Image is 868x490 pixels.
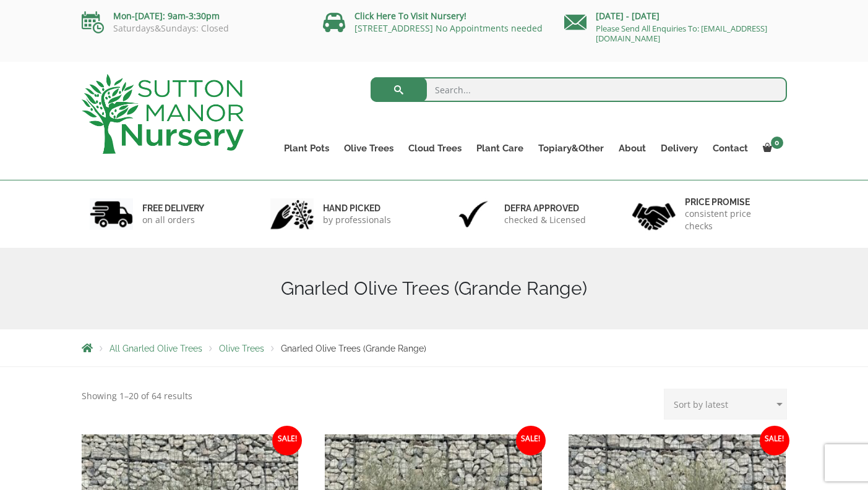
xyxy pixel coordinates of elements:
h6: Price promise [685,196,779,208]
a: Cloud Trees [401,140,469,157]
a: [STREET_ADDRESS] No Appointments needed [355,22,543,34]
h6: hand picked [323,203,391,214]
img: 1.jpg [90,198,133,230]
p: consistent price checks [685,208,779,232]
a: Please Send All Enquiries To: [EMAIL_ADDRESS][DOMAIN_NAME] [596,23,767,44]
select: Shop order [664,389,787,420]
a: Topiary&Other [531,140,611,157]
p: Showing 1–20 of 64 results [82,389,192,403]
a: Olive Trees [337,140,401,157]
span: Sale! [760,426,789,455]
a: Plant Care [469,140,531,157]
span: 0 [771,137,783,149]
a: About [611,140,653,157]
h6: Defra approved [504,203,586,214]
p: [DATE] - [DATE] [564,9,787,23]
p: Saturdays&Sundays: Closed [82,23,304,33]
span: Sale! [516,426,546,455]
a: Contact [705,140,755,157]
img: logo [82,74,244,154]
a: Olive Trees [219,344,264,353]
img: 2.jpg [270,198,314,230]
img: 3.jpg [452,198,495,230]
img: 4.jpg [632,195,676,233]
p: by professionals [323,214,391,226]
h1: Gnarled Olive Trees (Grande Range) [82,277,787,300]
p: Mon-[DATE]: 9am-3:30pm [82,9,304,23]
span: Gnarled Olive Trees (Grande Range) [281,344,426,353]
a: Click Here To Visit Nursery! [355,10,466,22]
a: 0 [755,140,787,157]
a: Plant Pots [277,140,337,157]
span: Sale! [272,426,302,455]
p: on all orders [142,214,204,226]
h6: FREE DELIVERY [142,203,204,214]
a: Delivery [653,140,705,157]
nav: Breadcrumbs [82,343,787,353]
a: All Gnarled Olive Trees [110,344,202,353]
p: checked & Licensed [504,214,586,226]
input: Search... [371,77,787,102]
